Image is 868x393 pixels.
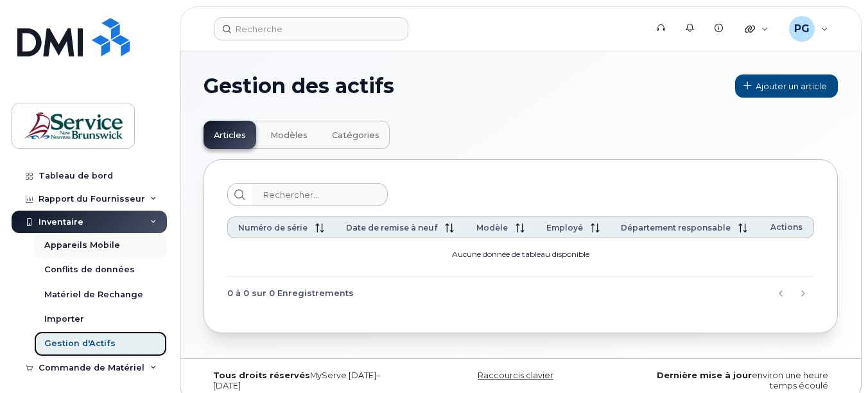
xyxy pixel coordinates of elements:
span: Employé [546,223,583,232]
span: Actions [770,222,803,232]
div: MyServe [DATE]–[DATE] [204,371,415,391]
input: Rechercher... [252,183,388,206]
span: Département responsable [621,223,731,232]
strong: Tous droits réservés [213,371,310,380]
strong: Dernière mise à jour [657,371,752,380]
a: Raccourcis clavier [478,371,553,380]
span: 0 à 0 sur 0 Enregistrements [227,284,354,303]
span: Modèles [270,130,308,141]
td: Aucune donnée de tableau disponible [227,238,814,277]
span: Ajouter un article [756,80,827,92]
a: Ajouter un article [735,74,838,98]
span: Numéro de série [238,223,308,232]
span: Date de remise à neuf [346,223,437,232]
span: Catégories [332,130,379,141]
span: Modèle [476,223,508,232]
span: Gestion des actifs [204,76,394,96]
div: environ une heure temps écoulé [627,371,838,391]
